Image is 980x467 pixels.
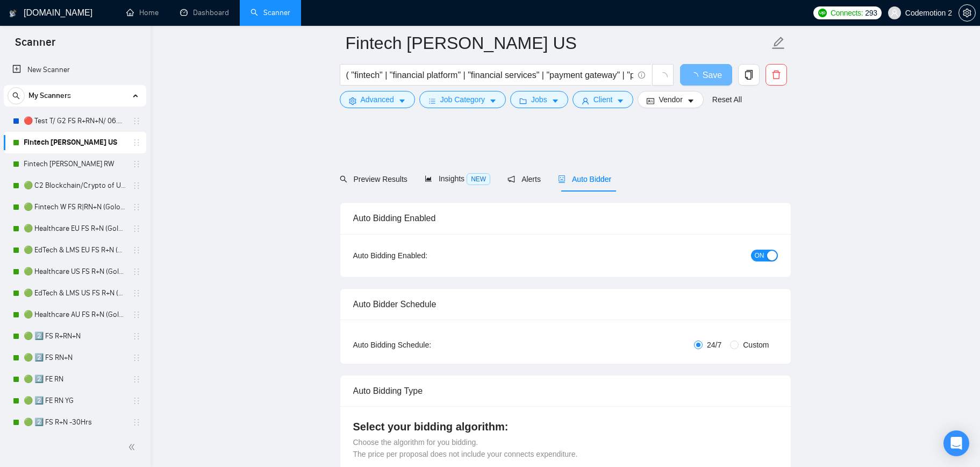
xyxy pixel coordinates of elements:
[353,376,778,406] div: Auto Bidding Type
[638,72,645,79] span: info-circle
[132,203,141,211] span: holder
[552,97,559,105] span: caret-down
[24,369,126,390] a: 🟢 2️⃣ FE RN
[132,224,141,233] span: holder
[24,218,126,239] a: 🟢 Healthcare EU FS R+N (Golovach FS)
[24,326,126,347] a: 🟢 2️⃣ FS R+RN+N
[340,175,407,183] span: Preview Results
[510,91,568,108] button: folderJobscaret-down
[24,347,126,369] a: 🟢 2️⃣ FS RN+N
[132,181,141,190] span: holder
[132,353,141,362] span: holder
[739,339,773,351] span: Custom
[340,175,347,183] span: search
[687,97,695,105] span: caret-down
[818,9,827,17] img: upwork-logo.png
[647,97,654,105] span: idcard
[958,4,976,22] button: setting
[440,94,485,105] span: Job Category
[8,87,25,104] button: search
[9,5,17,22] img: logo
[24,261,126,282] a: 🟢 Healthcare US FS R+N (Golovach FS)
[132,160,141,168] span: holder
[425,174,490,183] span: Insights
[353,250,495,261] div: Auto Bidding Enabled:
[24,239,126,261] a: 🟢 EdTech & LMS EU FS R+N (Golovach FS)
[24,390,126,412] a: 🟢 2️⃣ FE RN YG
[346,30,769,56] input: Scanner name...
[739,70,759,80] span: copy
[558,175,566,183] span: robot
[712,94,742,105] a: Reset All
[353,289,778,320] div: Auto Bidder Schedule
[24,110,126,132] a: 🔴 Test T/ G2 FS R+RN+N/ 06.03
[349,97,356,105] span: setting
[398,97,406,105] span: caret-down
[361,94,394,105] span: Advanced
[766,70,786,80] span: delete
[891,9,898,17] span: user
[353,438,578,458] span: Choose the algorithm for you bidding. The price per proposal does not include your connects expen...
[558,175,611,183] span: Auto Bidder
[943,430,969,456] div: Open Intercom Messenger
[680,64,732,86] button: Save
[658,72,668,82] span: loading
[132,289,141,298] span: holder
[126,8,159,17] a: homeHome
[6,34,64,57] span: Scanner
[24,153,126,175] a: Fintech [PERSON_NAME] RW
[24,412,126,433] a: 🟢 2️⃣ FS R+N -30Hrs
[489,97,497,105] span: caret-down
[755,250,764,261] span: ON
[766,64,787,86] button: delete
[467,173,490,185] span: NEW
[132,375,141,384] span: holder
[419,91,506,108] button: barsJob Categorycaret-down
[28,85,71,107] span: My Scanners
[593,94,613,105] span: Client
[132,138,141,147] span: holder
[703,68,722,82] span: Save
[353,419,778,434] h4: Select your bidding algorithm:
[132,246,141,254] span: holder
[738,64,760,86] button: copy
[132,397,141,405] span: holder
[617,97,624,105] span: caret-down
[958,9,976,17] a: setting
[24,196,126,218] a: 🟢 Fintech W FS R|RN+N (Golovach FS)
[4,59,146,81] li: New Scanner
[865,7,877,19] span: 293
[132,418,141,427] span: holder
[771,36,785,50] span: edit
[659,94,682,105] span: Vendor
[690,72,703,81] span: loading
[507,175,515,183] span: notification
[24,304,126,326] a: 🟢 Healthcare AU FS R+N (Golovach FS)
[507,175,541,183] span: Alerts
[353,203,778,233] div: Auto Bidding Enabled
[346,68,633,82] input: Search Freelance Jobs...
[24,175,126,196] a: 🟢 C2 Blockchain/Crypto of US FS R+N
[519,97,527,105] span: folder
[353,339,495,351] div: Auto Bidding Schedule:
[831,7,863,19] span: Connects:
[24,132,126,153] a: Fintech [PERSON_NAME] US
[703,339,726,351] span: 24/7
[251,8,290,17] a: searchScanner
[531,94,547,105] span: Jobs
[132,117,141,125] span: holder
[132,267,141,276] span: holder
[582,97,589,105] span: user
[128,442,139,452] span: double-left
[638,91,703,108] button: idcardVendorcaret-down
[132,332,141,341] span: holder
[340,91,415,108] button: settingAdvancedcaret-down
[425,175,432,182] span: area-chart
[132,310,141,319] span: holder
[8,92,24,100] span: search
[12,59,138,81] a: New Scanner
[180,8,229,17] a: dashboardDashboard
[24,282,126,304] a: 🟢 EdTech & LMS US FS R+N (Golovach FS)
[428,97,436,105] span: bars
